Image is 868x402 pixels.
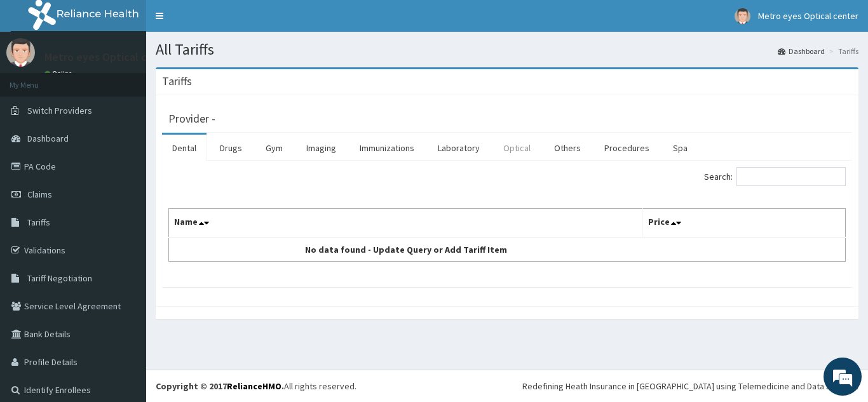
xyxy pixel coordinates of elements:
th: Price [642,209,846,238]
a: Immunizations [349,135,424,161]
a: Dental [162,135,207,161]
a: RelianceHMO [227,380,281,392]
th: Name [169,209,643,238]
a: Optical [493,135,541,161]
a: Dashboard [778,46,825,57]
strong: Copyright © 2017 . [156,380,284,392]
span: Tariffs [27,217,50,228]
td: No data found - Update Query or Add Tariff Item [169,238,643,262]
div: Redefining Heath Insurance in [GEOGRAPHIC_DATA] using Telemedicine and Data Science! [522,380,858,392]
img: User Image [6,38,35,67]
a: Gym [255,135,293,161]
span: Claims [27,189,52,200]
span: Switch Providers [27,105,92,116]
a: Spa [663,135,698,161]
a: Imaging [296,135,346,161]
span: Metro eyes Optical center [758,10,858,22]
li: Tariffs [826,46,858,57]
h1: All Tariffs [156,41,858,58]
input: Search: [736,167,846,186]
a: Drugs [210,135,252,161]
img: User Image [735,8,750,24]
p: Metro eyes Optical center [44,51,175,63]
footer: All rights reserved. [146,370,868,402]
label: Search: [704,167,846,186]
a: Procedures [594,135,660,161]
h3: Tariffs [162,76,192,87]
a: Laboratory [428,135,490,161]
a: Others [544,135,591,161]
span: Dashboard [27,133,69,144]
span: Tariff Negotiation [27,272,92,284]
h3: Provider - [168,113,215,124]
a: Online [44,69,75,78]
